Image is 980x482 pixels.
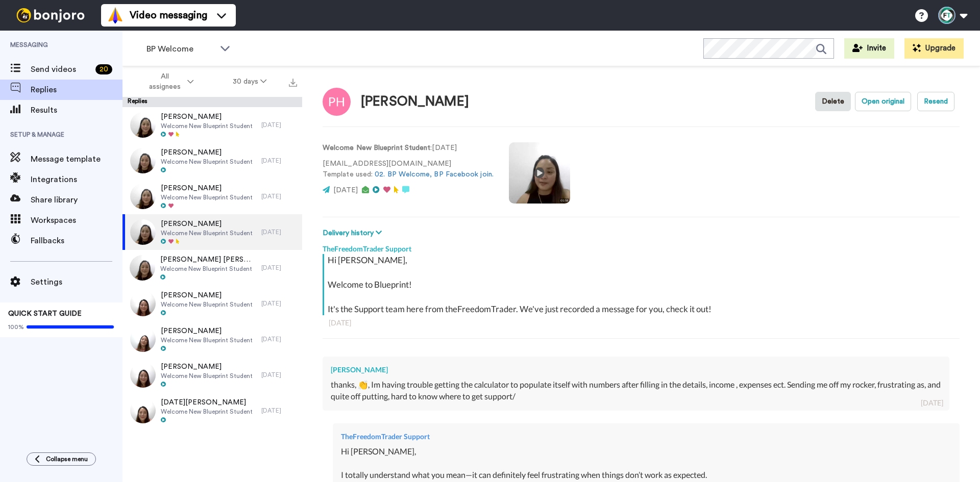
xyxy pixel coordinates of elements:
button: 30 days [213,72,286,91]
p: [EMAIL_ADDRESS][DOMAIN_NAME] Template used: [323,159,494,180]
span: [DATE] [333,187,358,194]
span: 100% [8,323,24,331]
button: Resend [917,92,954,111]
div: [DATE] [261,264,297,272]
a: [DATE][PERSON_NAME]Welcome New Blueprint Student[DATE] [122,393,302,428]
span: [PERSON_NAME] [161,219,253,229]
span: Welcome New Blueprint Student [161,336,253,344]
span: [PERSON_NAME] [161,183,253,193]
div: [DATE] [261,192,297,200]
button: Delete [815,92,851,111]
img: 4f2180c1-f9a3-4fc1-a87d-374abcc0678f-thumb.jpg [130,255,155,281]
div: thanks, 👏, Im having trouble getting the calculator to populate itself with numbers after filling... [331,379,941,402]
div: TheFreedomTrader Support [323,239,960,254]
div: [DATE] [261,335,297,343]
div: [DATE] [329,318,953,328]
span: Welcome New Blueprint Student [160,265,256,273]
a: [PERSON_NAME]Welcome New Blueprint Student[DATE] [122,179,302,214]
span: Results [31,104,122,116]
a: [PERSON_NAME]Welcome New Blueprint Student[DATE] [122,107,302,143]
button: All assignees [125,67,213,96]
div: [DATE] [261,371,297,379]
button: Open original [855,92,911,111]
img: 70c89f95-3606-4aa6-95f4-c372546476f7-thumb.jpg [130,184,156,209]
span: Welcome New Blueprint Student [161,372,253,380]
span: Message template [31,153,122,165]
img: 393785d3-df27-4df7-997f-47224df94af9-thumb.jpg [130,291,156,316]
img: vm-color.svg [107,7,124,23]
div: [DATE] [261,299,297,308]
span: Welcome New Blueprint Student [161,408,253,416]
span: Settings [31,276,122,288]
span: Replies [31,84,122,96]
a: [PERSON_NAME]Welcome New Blueprint Student[DATE] [122,357,302,393]
img: ee9bf3b0-25e5-4884-acf2-ac4c225bd0f2-thumb.jpg [130,398,156,423]
a: 02. BP Welcome, BP Facebook join. [375,171,494,178]
span: [PERSON_NAME] [161,112,253,122]
p: : [DATE] [323,143,494,154]
span: [PERSON_NAME] [161,326,253,336]
button: Upgrade [904,38,964,59]
span: Fallbacks [31,235,122,247]
span: Share library [31,194,122,206]
div: [DATE] [261,228,297,236]
img: 7ed3ad1a-63e6-410d-bf53-c4d1d5d361be-thumb.jpg [130,112,156,138]
span: BP Welcome [146,43,215,55]
span: Workspaces [31,214,122,226]
strong: Welcome New Blueprint Student [323,144,430,151]
img: 45ee70c7-d7c1-48d8-91f0-343723d72b29-thumb.jpg [130,219,156,245]
span: [PERSON_NAME] [161,362,253,372]
button: Invite [844,38,894,59]
img: 079696b2-e701-43bb-9d83-633d4a6c1252-thumb.jpg [130,326,156,352]
span: [PERSON_NAME] [161,290,253,300]
img: 5222c18f-c11d-406e-bb35-b27be5967eb3-thumb.jpg [130,148,156,173]
a: [PERSON_NAME] [PERSON_NAME]Welcome New Blueprint Student[DATE] [122,250,302,286]
div: [DATE] [261,157,297,165]
a: [PERSON_NAME]Welcome New Blueprint Student[DATE] [122,143,302,179]
span: Integrations [31,173,122,186]
span: Video messaging [130,8,207,22]
a: [PERSON_NAME]Welcome New Blueprint Student[DATE] [122,214,302,250]
span: Welcome New Blueprint Student [161,158,253,166]
button: Collapse menu [27,452,96,466]
div: Hi [PERSON_NAME], Welcome to Blueprint! It's the Support team here from theFreedomTrader. We've j... [328,254,957,315]
span: Welcome New Blueprint Student [161,122,253,130]
a: [PERSON_NAME]Welcome New Blueprint Student[DATE] [122,321,302,357]
img: bj-logo-header-white.svg [12,8,89,22]
div: [PERSON_NAME] [361,94,469,109]
div: TheFreedomTrader Support [341,432,951,442]
div: Replies [122,97,302,107]
span: Welcome New Blueprint Student [161,229,253,237]
span: Welcome New Blueprint Student [161,193,253,201]
img: Image of Philip Heaslip [323,88,351,116]
div: [DATE] [261,121,297,129]
button: Delivery history [323,227,385,239]
a: [PERSON_NAME]Welcome New Blueprint Student[DATE] [122,286,302,321]
div: 20 [95,64,112,74]
span: Send videos [31,63,91,75]
span: [PERSON_NAME] [161,147,253,158]
img: export.svg [289,79,297,87]
img: 63bd8de4-2766-470f-9526-aed35afaf276-thumb.jpg [130,362,156,388]
div: [PERSON_NAME] [331,365,941,375]
button: Export all results that match these filters now. [286,74,300,89]
span: Welcome New Blueprint Student [161,300,253,309]
span: [DATE][PERSON_NAME] [161,397,253,408]
span: Collapse menu [46,455,88,463]
div: [DATE] [261,407,297,415]
span: QUICK START GUIDE [8,310,82,317]
div: [DATE] [921,398,943,408]
span: All assignees [144,71,185,92]
span: [PERSON_NAME] [PERSON_NAME] [160,255,256,265]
